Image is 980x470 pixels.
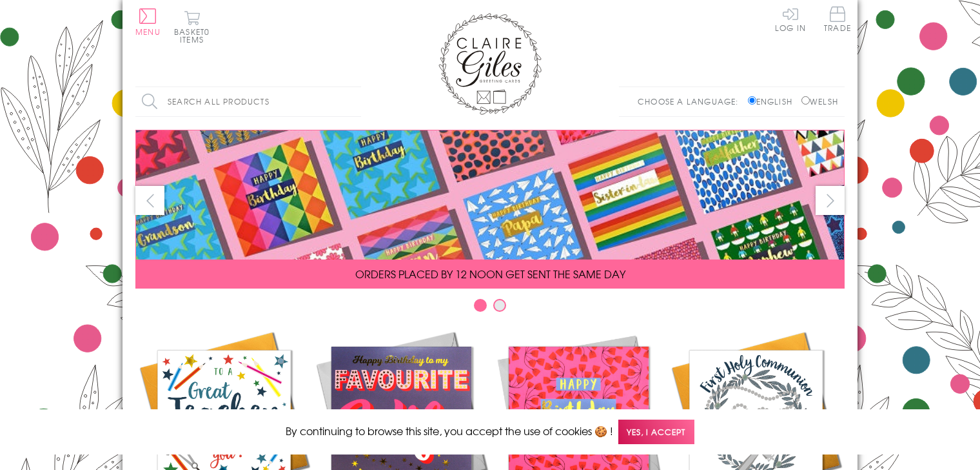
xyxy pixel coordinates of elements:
[816,186,845,215] button: next
[135,8,161,36] button: Menu
[174,10,210,43] button: Basket0 items
[135,298,845,318] div: Carousel Pagination
[824,6,851,34] a: Trade
[638,96,745,107] p: Choose a language:
[618,420,694,445] span: Yes, I accept
[180,26,210,45] span: 0 items
[801,96,838,107] label: Welsh
[824,6,851,32] span: Trade
[135,87,361,116] input: Search all products
[355,266,625,281] span: ORDERS PLACED BY 12 NOON GET SENT THE SAME DAY
[474,299,487,312] button: Carousel Page 1 (Current Slide)
[135,26,161,37] span: Menu
[135,186,164,215] button: prev
[348,87,361,116] input: Search
[493,299,506,312] button: Carousel Page 2
[748,96,756,105] input: English
[775,6,806,32] a: Log In
[438,13,542,115] img: Claire Giles Greetings Cards
[748,96,799,107] label: English
[801,96,810,105] input: Welsh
